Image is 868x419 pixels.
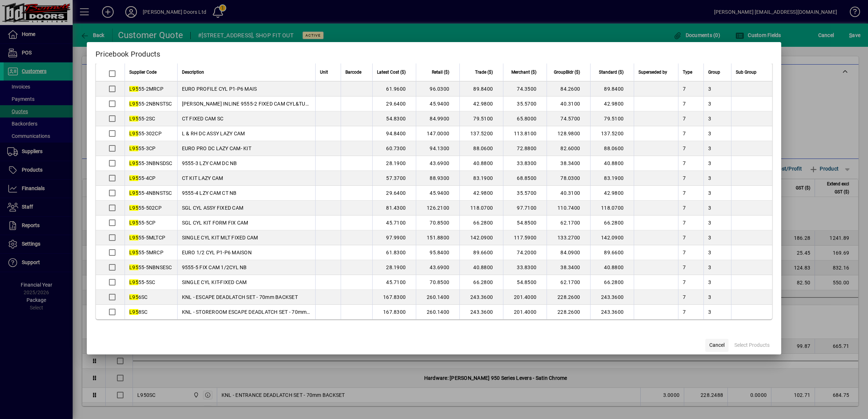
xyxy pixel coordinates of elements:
[503,260,547,275] td: 33.8300
[590,82,634,96] td: 89.8400
[129,86,163,92] span: 55-2MRCP
[708,279,711,285] span: 3
[386,279,406,285] span: 45.7100
[416,290,459,305] td: 260.1400
[547,171,590,186] td: 78.0300
[129,279,138,285] em: L95
[416,275,459,290] td: 70.8500
[503,201,547,215] td: 97.7100
[129,294,148,300] span: 6SC
[383,294,406,300] span: 167.8300
[182,101,358,107] span: [PERSON_NAME] INLINE 9555-2 FIXED CAM CYL&TURN NO BARREL - 6 PIN
[182,250,252,255] span: EURO 1/2 CYL P1-P6 MAISON
[129,68,173,76] div: Supplier Code
[386,190,406,196] span: 29.6400
[554,68,580,76] span: GroupBldr ($)
[182,190,237,196] span: 9555-4 LZY CAM CT NB
[705,339,729,352] button: Cancel
[683,101,686,107] span: 7
[590,260,634,275] td: 40.8800
[590,275,634,290] td: 66.2800
[590,245,634,260] td: 89.6600
[129,160,138,166] em: L95
[182,160,237,166] span: 9555-3 LZY CAM DC NB
[129,116,138,122] em: L95
[182,86,257,92] span: EURO PROFILE CYL P1-P6 MAIS
[386,250,406,255] span: 61.8300
[129,101,138,107] em: L95
[129,264,138,270] em: L95
[129,205,138,211] em: L95
[345,68,361,76] span: Barcode
[547,141,590,156] td: 82.6000
[182,294,298,300] span: KNL - ESCAPE DEADLATCH SET - 70mm BACKSET
[638,68,667,76] span: Superseded by
[416,186,459,201] td: 45.9400
[503,171,547,186] td: 68.8500
[129,235,138,241] em: L95
[416,305,459,319] td: 260.1400
[683,131,686,136] span: 7
[182,309,330,315] span: KNL - STOREROOM ESCAPE DEADLATCH SET - 70mm BACKSET
[547,215,590,230] td: 62.1700
[386,220,406,226] span: 45.7100
[129,205,162,211] span: 55-502CP
[182,175,223,181] span: CT KIT LAZY CAM
[708,160,711,166] span: 3
[386,145,406,151] span: 60.7300
[590,156,634,171] td: 40.8800
[708,131,711,136] span: 3
[129,250,138,255] em: L95
[459,230,503,245] td: 142.0900
[683,116,686,122] span: 7
[683,86,686,92] span: 7
[129,309,138,315] em: L95
[590,96,634,111] td: 42.9800
[708,294,711,300] span: 3
[182,68,204,76] span: Description
[416,96,459,111] td: 45.9400
[129,86,138,92] em: L95
[503,230,547,245] td: 117.5900
[599,68,624,76] span: Standard ($)
[547,96,590,111] td: 40.3100
[736,68,757,76] span: Sub Group
[386,205,406,211] span: 81.4300
[708,86,711,92] span: 3
[459,171,503,186] td: 83.1900
[129,101,172,107] span: 55-2NBNSTSC
[503,156,547,171] td: 33.8300
[708,190,711,196] span: 3
[547,290,590,305] td: 228.2600
[683,250,686,255] span: 7
[129,145,155,151] span: 55-3CP
[547,201,590,215] td: 110.7400
[547,82,590,96] td: 84.2600
[590,111,634,126] td: 79.5100
[416,111,459,126] td: 84.9900
[320,68,328,76] span: Unit
[320,68,336,76] div: Unit
[590,305,634,319] td: 243.3600
[708,68,727,76] div: Group
[459,82,503,96] td: 89.8400
[459,201,503,215] td: 118.0700
[708,264,711,270] span: 3
[503,96,547,111] td: 35.5700
[416,201,459,215] td: 126.2100
[383,309,406,315] span: 167.8300
[129,235,165,241] span: 55-5MLTCP
[683,220,686,226] span: 7
[683,145,686,151] span: 7
[590,126,634,141] td: 137.5200
[129,279,155,285] span: 55-5SC
[708,175,711,181] span: 3
[503,290,547,305] td: 201.4000
[416,260,459,275] td: 43.6900
[345,68,368,76] div: Barcode
[503,82,547,96] td: 74.3500
[547,275,590,290] td: 62.1700
[182,68,311,76] div: Description
[547,126,590,141] td: 128.9800
[503,275,547,290] td: 54.8500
